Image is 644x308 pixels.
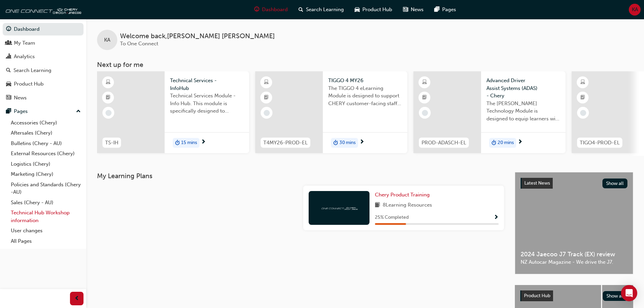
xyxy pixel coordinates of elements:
[411,6,424,14] span: News
[14,39,35,47] div: My Team
[262,6,288,14] span: Dashboard
[14,67,51,74] div: Search Learning
[603,291,628,301] button: Show all
[422,93,427,102] span: booktick-icon
[14,108,28,115] div: Pages
[6,26,11,32] span: guage-icon
[492,139,496,147] span: duration-icon
[422,110,428,116] span: learningRecordVerb_NONE-icon
[8,159,84,169] a: Logistics (Chery)
[106,93,111,102] span: booktick-icon
[120,32,275,40] span: Welcome back , [PERSON_NAME] [PERSON_NAME]
[621,285,637,301] div: Open Intercom Messenger
[8,208,84,226] a: Technical Hub Workshop information
[299,5,303,14] span: search-icon
[518,139,523,145] span: next-icon
[413,71,566,153] a: PROD-ADASCH-ELAdvanced Driver Assist Systems (ADAS) - CheryThe [PERSON_NAME] Technology Module is...
[375,192,430,198] span: Chery Product Training
[76,107,81,116] span: up-icon
[97,71,249,153] a: TS-IHTechnical Services - InfoHubTechnical Services Module - Info Hub. This module is specificall...
[486,77,560,100] span: Advanced Driver Assist Systems (ADAS) - Chery
[8,197,84,208] a: Sales (Chery - AU)
[3,64,84,77] a: Search Learning
[14,53,35,61] div: Analytics
[306,6,344,14] span: Search Learning
[293,3,349,17] a: search-iconSearch Learning
[181,139,197,147] span: 15 mins
[97,172,504,180] h3: My Learning Plans
[74,294,79,303] span: prev-icon
[8,180,84,197] a: Policies and Standards (Chery -AU)
[515,172,633,274] a: Latest NewsShow all2024 Jaecoo J7 Track (EX) reviewNZ Autocar Magazine - We drive the J7.
[375,214,409,221] span: 25 % Completed
[486,100,560,123] span: The [PERSON_NAME] Technology Module is designed to equip learners with essential knowledge about ...
[580,78,585,87] span: learningResourceType_ELEARNING-icon
[580,139,620,147] span: TIGO4-PROD-EL
[254,5,259,14] span: guage-icon
[3,78,84,90] a: Product Hub
[264,93,269,102] span: booktick-icon
[3,105,84,118] button: Pages
[524,180,550,186] span: Latest News
[201,139,206,145] span: next-icon
[6,54,11,60] span: chart-icon
[580,93,585,102] span: booktick-icon
[3,3,81,16] img: oneconnect
[8,148,84,159] a: External Resources (Chery)
[521,251,627,258] span: 2024 Jaecoo J7 Track (EX) review
[494,215,499,221] span: Show Progress
[6,81,11,87] span: car-icon
[339,139,356,147] span: 30 mins
[3,22,84,105] button: DashboardMy TeamAnalyticsSearch LearningProduct HubNews
[383,201,432,210] span: 8 Learning Resources
[105,110,112,116] span: learningRecordVerb_NONE-icon
[375,191,432,199] a: Chery Product Training
[120,41,158,47] span: To One Connect
[498,139,514,147] span: 20 mins
[3,37,84,49] a: My Team
[422,78,427,87] span: learningResourceType_ELEARNING-icon
[521,258,627,266] span: NZ Autocar Magazine - We drive the J7.
[349,3,398,17] a: car-iconProduct Hub
[328,77,402,85] span: TIGGO 4 MY26
[8,236,84,246] a: All Pages
[263,139,308,147] span: T4MY26-PROD-EL
[8,138,84,149] a: Bulletins (Chery - AU)
[175,139,180,147] span: duration-icon
[429,3,461,17] a: pages-iconPages
[403,5,408,14] span: news-icon
[8,226,84,236] a: User changes
[8,118,84,128] a: Accessories (Chery)
[442,6,456,14] span: Pages
[602,179,628,188] button: Show all
[264,110,270,116] span: learningRecordVerb_NONE-icon
[6,68,11,74] span: search-icon
[398,3,429,17] a: news-iconNews
[375,201,380,210] span: book-icon
[6,95,11,101] span: news-icon
[320,205,358,211] img: oneconnect
[422,139,466,147] span: PROD-ADASCH-EL
[249,3,293,17] a: guage-iconDashboard
[255,71,407,153] a: T4MY26-PROD-ELTIGGO 4 MY26The TIGGO 4 eLearning Module is designed to support CHERY customer-faci...
[8,128,84,138] a: Aftersales (Chery)
[632,6,638,14] span: KA
[3,23,84,35] a: Dashboard
[86,61,644,69] h3: Next up for me
[264,78,269,87] span: learningResourceType_ELEARNING-icon
[494,213,499,222] button: Show Progress
[106,78,111,87] span: learningResourceType_ELEARNING-icon
[14,94,27,102] div: News
[521,178,627,189] a: Latest NewsShow all
[170,92,244,115] span: Technical Services Module - Info Hub. This module is specifically designed to address the require...
[105,139,118,147] span: TS-IH
[104,36,110,44] span: KA
[333,139,338,147] span: duration-icon
[524,293,550,299] span: Product Hub
[520,290,628,301] a: Product HubShow all
[362,6,392,14] span: Product Hub
[359,139,364,145] span: next-icon
[580,110,586,116] span: learningRecordVerb_NONE-icon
